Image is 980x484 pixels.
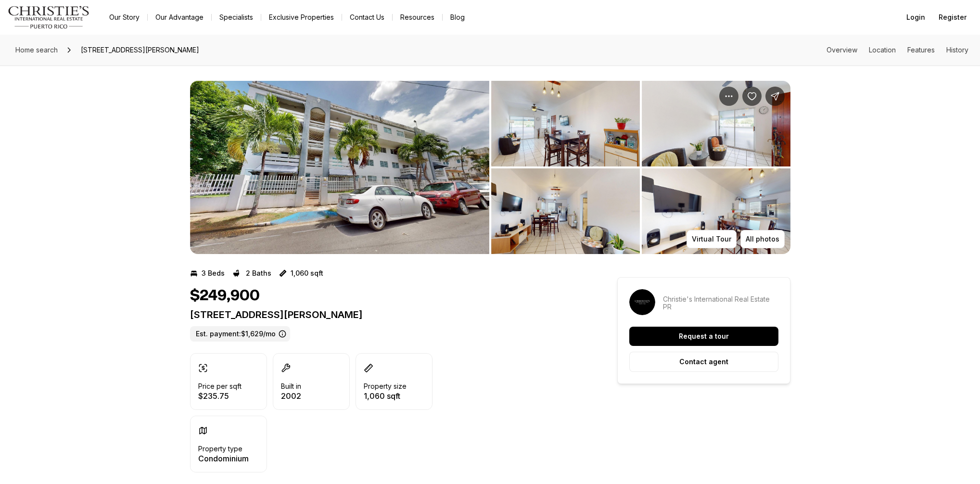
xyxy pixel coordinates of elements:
p: Contact agent [679,358,728,366]
button: Save Property: 120 BUCARE #106 [742,87,762,106]
span: Home search [15,46,58,54]
nav: Page section menu [827,46,968,54]
p: 2 Baths [246,269,271,277]
label: Est. payment: $1,629/mo [190,326,290,342]
button: View image gallery [642,81,790,166]
p: Property type [198,445,242,453]
button: Contact Us [342,11,392,24]
div: Listing Photos [190,81,790,254]
button: All photos [740,230,785,248]
span: Login [906,13,925,21]
p: Request a tour [679,332,729,340]
p: 1,060 sqft [364,392,407,400]
button: Property options [719,87,738,106]
button: Contact agent [629,352,778,372]
a: Resources [393,11,442,24]
h1: $249,900 [190,287,260,305]
a: Specialists [212,11,261,24]
p: Virtual Tour [692,235,731,243]
span: [STREET_ADDRESS][PERSON_NAME] [77,42,203,58]
p: Built in [281,382,301,390]
a: Skip to: History [946,46,968,54]
p: [STREET_ADDRESS][PERSON_NAME] [190,309,583,320]
button: Virtual Tour [687,230,737,248]
a: Skip to: Location [869,46,896,54]
p: Price per sqft [198,382,242,390]
a: Exclusive Properties [261,11,342,24]
button: View image gallery [491,81,640,166]
p: 1,060 sqft [291,269,323,277]
a: Blog [443,11,472,24]
p: All photos [746,235,779,243]
button: Register [933,8,972,27]
img: logo [8,6,90,29]
p: $235.75 [198,392,242,400]
button: Share Property: 120 BUCARE #106 [765,87,785,106]
button: View image gallery [190,81,489,254]
a: Skip to: Features [907,46,935,54]
button: Request a tour [629,327,778,346]
p: Condominium [198,455,249,462]
p: 3 Beds [202,269,225,277]
a: Our Story [102,11,147,24]
button: Login [901,8,931,27]
button: View image gallery [642,168,790,254]
li: 2 of 7 [491,81,790,254]
li: 1 of 7 [190,81,489,254]
p: Christie's International Real Estate PR [663,295,778,311]
p: 2002 [281,392,301,400]
p: Property size [364,382,407,390]
a: Our Advantage [148,11,211,24]
a: Home search [12,42,62,58]
span: Register [939,13,967,21]
a: Skip to: Overview [827,46,857,54]
button: View image gallery [491,168,640,254]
